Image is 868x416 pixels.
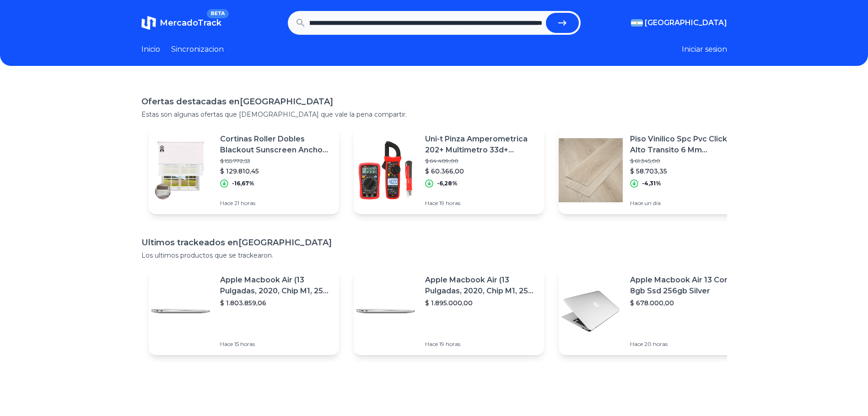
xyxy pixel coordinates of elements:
span: [GEOGRAPHIC_DATA] [645,17,727,28]
p: Hace 19 horas [425,200,537,207]
p: $ 129.810,45 [220,167,332,176]
p: Hace 20 horas [630,340,742,348]
p: $ 1.895.000,00 [425,298,537,308]
p: $ 58.703,35 [630,167,742,176]
p: Cortinas Roller Dobles Blackout Sunscreen Ancho 150x100 Alto [220,134,332,156]
img: Featured image [149,279,213,343]
p: $ 1.803.859,06 [220,298,332,308]
h1: Ofertas destacadas en [GEOGRAPHIC_DATA] [141,95,727,108]
p: $ 678.000,00 [630,298,742,308]
button: Iniciar sesion [682,44,727,55]
p: Apple Macbook Air 13 Core I5 8gb Ssd 256gb Silver [630,275,742,297]
img: Featured image [559,279,623,343]
p: Hace 21 horas [220,200,332,207]
p: $ 60.366,00 [425,167,537,176]
p: Hace 19 horas [425,340,537,348]
img: Featured image [354,138,418,202]
img: Featured image [354,279,418,343]
p: Apple Macbook Air (13 Pulgadas, 2020, Chip M1, 256 Gb De Ssd, 8 Gb De Ram) - Plata [425,275,537,297]
a: MercadoTrackBETA [141,16,221,30]
span: MercadoTrack [160,18,221,28]
p: -16,67% [232,180,254,187]
a: Featured imageApple Macbook Air (13 Pulgadas, 2020, Chip M1, 256 Gb De Ssd, 8 Gb De Ram) - Plata$... [149,267,339,355]
a: Featured imageCortinas Roller Dobles Blackout Sunscreen Ancho 150x100 Alto$ 155.772,53$ 129.810,4... [149,126,339,214]
p: -6,28% [437,180,458,187]
p: Estas son algunas ofertas que [DEMOGRAPHIC_DATA] que vale la pena compartir. [141,110,727,119]
p: Hace un día [630,200,742,207]
p: -4,31% [642,180,661,187]
img: MercadoTrack [141,16,156,30]
a: Featured imageApple Macbook Air (13 Pulgadas, 2020, Chip M1, 256 Gb De Ssd, 8 Gb De Ram) - Plata$... [354,267,544,355]
p: Uni-t Pinza Amperometrica 202+ Multimetro 33d+ Detector 12d [425,134,537,156]
p: Los ultimos productos que se trackearon. [141,251,727,260]
a: Sincronizacion [171,44,224,55]
img: Featured image [149,138,213,202]
a: Featured imageUni-t Pinza Amperometrica 202+ Multimetro 33d+ Detector 12d$ 64.409,00$ 60.366,00-6... [354,126,544,214]
img: Argentina [631,19,643,27]
a: Inicio [141,44,160,55]
p: $ 61.345,00 [630,157,742,165]
button: [GEOGRAPHIC_DATA] [631,17,727,28]
a: Featured imagePiso Vinilico Spc Pvc Click Alto Transito 6 Mm Cajax1.73m2$ 61.345,00$ 58.703,35-4,... [559,126,749,214]
p: $ 64.409,00 [425,157,537,165]
a: Featured imageApple Macbook Air 13 Core I5 8gb Ssd 256gb Silver$ 678.000,00Hace 20 horas [559,267,749,355]
img: Featured image [559,138,623,202]
p: Hace 15 horas [220,340,332,348]
p: $ 155.772,53 [220,157,332,165]
h1: Ultimos trackeados en [GEOGRAPHIC_DATA] [141,236,727,249]
span: BETA [207,9,228,18]
p: Apple Macbook Air (13 Pulgadas, 2020, Chip M1, 256 Gb De Ssd, 8 Gb De Ram) - Plata [220,275,332,297]
p: Piso Vinilico Spc Pvc Click Alto Transito 6 Mm Cajax1.73m2 [630,134,742,156]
